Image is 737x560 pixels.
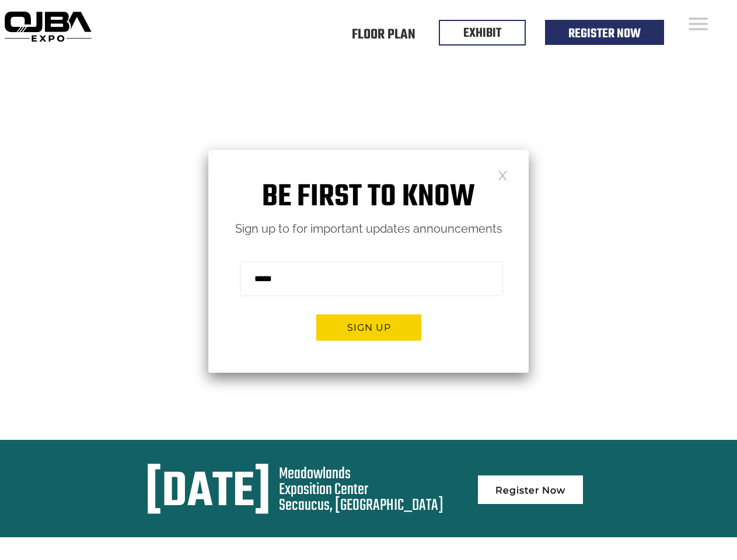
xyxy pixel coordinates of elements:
h1: Be first to know [208,179,529,216]
div: Meadowlands Exposition Center Secaucus, [GEOGRAPHIC_DATA] [279,466,443,513]
a: Register Now [568,24,641,44]
a: EXHIBIT [463,23,501,43]
div: [DATE] [145,466,271,520]
a: Close [498,170,508,180]
p: Sign up to for important updates announcements [208,219,529,239]
button: Sign up [316,314,421,341]
a: Register Now [478,475,583,504]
